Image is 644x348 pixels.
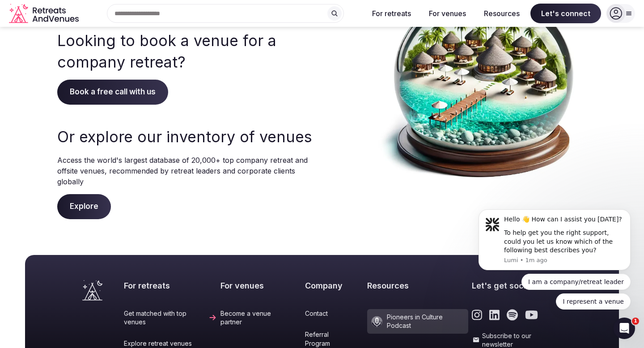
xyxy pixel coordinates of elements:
a: Contact [305,309,364,318]
button: For retreats [365,4,418,23]
a: Explore [57,202,111,211]
h3: Or explore our inventory of venues [57,126,313,148]
span: Let's connect [530,4,601,23]
a: Referral Program [305,330,364,348]
a: Get matched with top venues [124,309,217,327]
h2: Resources [367,280,468,291]
svg: Retreats and Venues company logo [9,4,80,24]
span: Explore [57,194,111,219]
p: Access the world's largest database of 20,000+ top company retreat and offsite venues, recommende... [57,155,313,187]
button: Resources [477,4,527,23]
h2: For venues [220,280,301,291]
a: Pioneers in Culture Podcast [367,309,468,334]
button: For venues [422,4,473,23]
iframe: Intercom live chat [614,318,635,339]
a: Explore retreat venues [124,339,217,348]
iframe: Intercom notifications message [465,160,644,324]
span: 1 [632,318,639,325]
a: Visit the homepage [82,280,102,301]
h2: Company [305,280,364,291]
span: Book a free call with us [57,80,168,105]
a: Book a free call with us [57,87,168,96]
h3: Looking to book a venue for a company retreat? [57,30,313,72]
a: Visit the homepage [9,4,80,24]
a: Become a venue partner [220,309,301,327]
h2: For retreats [124,280,217,291]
